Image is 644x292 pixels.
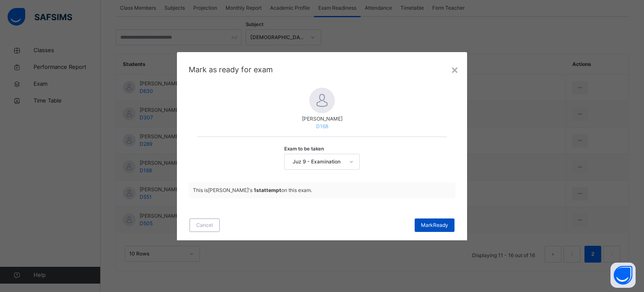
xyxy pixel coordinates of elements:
span: Mark Ready [421,221,448,229]
b: 1st attempt [254,187,281,193]
div: × [451,61,459,78]
button: Open asap [610,263,636,288]
span: [PERSON_NAME] [197,115,447,123]
span: Cancel [196,221,213,229]
div: Juz 9 - Examination [289,158,344,166]
span: Mark as ready for exam [189,65,273,74]
span: D168 [197,123,447,130]
span: This is [PERSON_NAME] 's on this exam. [193,187,312,193]
span: Exam to be taken [284,145,324,153]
